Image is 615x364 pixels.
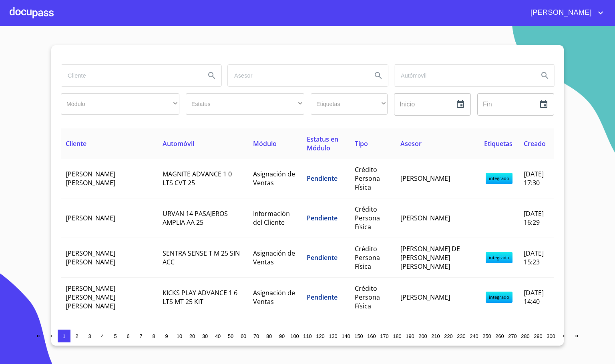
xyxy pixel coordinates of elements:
[114,333,117,339] span: 5
[532,330,545,342] button: 290
[253,170,295,187] span: Asignación de Ventas
[160,330,173,342] button: 9
[355,165,380,192] span: Crédito Persona Física
[352,330,365,342] button: 150
[480,330,493,342] button: 250
[211,330,224,342] button: 40
[307,214,338,222] span: Pendiente
[163,139,194,148] span: Automóvil
[237,330,250,342] button: 60
[442,330,455,342] button: 220
[163,288,237,306] span: KICKS PLAY ADVANCE 1 6 LTS MT 25 KIT
[215,333,221,339] span: 40
[61,65,199,86] input: search
[253,333,259,339] span: 70
[393,333,401,339] span: 180
[202,66,221,85] button: Search
[186,330,199,342] button: 20
[394,65,532,86] input: search
[400,293,450,302] span: [PERSON_NAME]
[486,252,512,263] span: integrado
[101,333,104,339] span: 4
[484,139,512,148] span: Etiquetas
[58,330,70,342] button: 1
[66,139,86,148] span: Cliente
[163,170,232,187] span: MAGNITE ADVANCE 1 0 LTS CVT 25
[367,333,376,339] span: 160
[88,333,91,339] span: 3
[224,330,237,342] button: 50
[61,93,179,115] div: ​
[288,330,301,342] button: 100
[202,333,208,339] span: 30
[404,330,416,342] button: 190
[457,333,465,339] span: 230
[303,333,312,339] span: 110
[253,288,295,306] span: Asignación de Ventas
[163,209,228,227] span: URVAN 14 PASAJEROS AMPLIA AA 25
[122,330,135,342] button: 6
[62,333,65,339] span: 1
[418,333,427,339] span: 200
[66,170,115,187] span: [PERSON_NAME] [PERSON_NAME]
[301,330,314,342] button: 110
[307,135,338,152] span: Estatus en Módulo
[524,170,544,187] span: [DATE] 17:30
[165,333,168,339] span: 9
[521,333,529,339] span: 280
[355,244,380,271] span: Crédito Persona Física
[173,330,186,342] button: 10
[378,330,391,342] button: 170
[189,333,195,339] span: 20
[354,333,363,339] span: 150
[342,333,350,339] span: 140
[400,244,460,271] span: [PERSON_NAME] DE [PERSON_NAME] [PERSON_NAME]
[253,139,277,148] span: Módulo
[470,333,478,339] span: 240
[152,333,155,339] span: 8
[524,288,544,306] span: [DATE] 14:40
[135,330,147,342] button: 7
[253,209,290,227] span: Información del Cliente
[400,139,422,148] span: Asesor
[70,330,83,342] button: 2
[495,333,504,339] span: 260
[307,253,338,262] span: Pendiente
[391,330,404,342] button: 180
[493,330,506,342] button: 260
[109,330,122,342] button: 5
[66,249,115,266] span: [PERSON_NAME] [PERSON_NAME]
[545,330,557,342] button: 300
[534,333,542,339] span: 290
[228,333,233,339] span: 50
[279,333,285,339] span: 90
[486,173,512,184] span: integrado
[316,333,324,339] span: 120
[519,330,532,342] button: 280
[177,333,182,339] span: 10
[340,330,352,342] button: 140
[66,214,115,222] span: [PERSON_NAME]
[127,333,129,339] span: 6
[355,139,368,148] span: Tipo
[400,214,450,222] span: [PERSON_NAME]
[468,330,480,342] button: 240
[199,330,211,342] button: 30
[327,330,340,342] button: 130
[455,330,468,342] button: 230
[290,333,299,339] span: 100
[186,93,304,115] div: ​
[380,333,388,339] span: 170
[314,330,327,342] button: 120
[508,333,517,339] span: 270
[524,139,546,148] span: Creado
[66,284,115,310] span: [PERSON_NAME] [PERSON_NAME] [PERSON_NAME]
[369,66,388,85] button: Search
[311,93,388,115] div: ​
[525,6,596,19] span: [PERSON_NAME]
[263,330,275,342] button: 80
[163,249,240,266] span: SENTRA SENSE T M 25 SIN ACC
[444,333,452,339] span: 220
[365,330,378,342] button: 160
[355,205,380,231] span: Crédito Persona Física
